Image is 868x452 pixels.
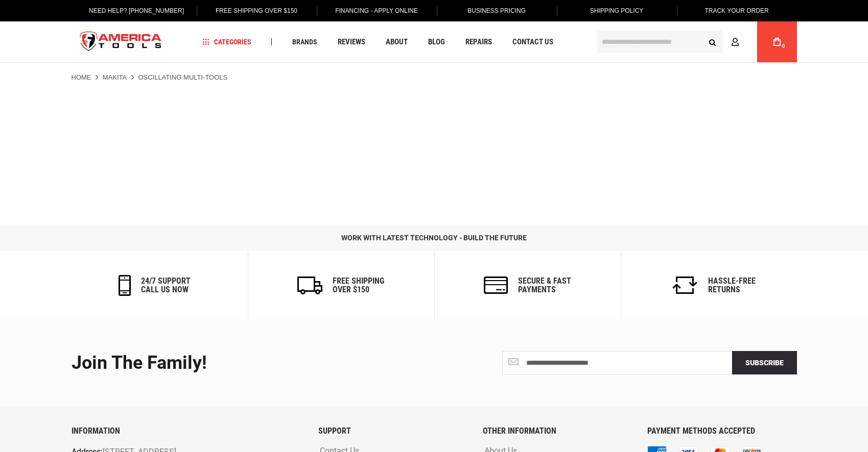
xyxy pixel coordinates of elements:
img: America Tools [72,23,171,61]
h6: Free Shipping Over $150 [333,277,384,294]
span: Brands [292,38,317,45]
h6: Hassle-Free Returns [708,277,756,294]
div: Join the Family! [72,353,427,373]
h6: PAYMENT METHODS ACCEPTED [647,426,796,436]
a: 0 [767,21,787,62]
a: Brands [288,35,322,49]
span: Categories [202,38,251,45]
span: Contact Us [512,38,553,46]
span: Blog [428,38,445,46]
h6: secure & fast payments [518,277,571,294]
span: Repairs [465,38,492,46]
span: Shipping Policy [590,7,644,14]
a: Makita [103,73,127,82]
a: Repairs [461,35,497,49]
a: Categories [198,35,256,49]
span: Subscribe [745,359,784,367]
a: About [381,35,412,49]
strong: Oscillating Multi-Tools [138,73,227,81]
a: Home [72,73,91,82]
a: Reviews [333,35,370,49]
span: Reviews [338,38,365,46]
a: Contact Us [508,35,558,49]
h6: INFORMATION [72,426,303,436]
a: Blog [424,35,450,49]
a: store logo [72,23,171,61]
h6: SUPPORT [318,426,467,436]
h6: 24/7 support call us now [141,277,191,294]
button: Subscribe [732,351,797,374]
span: About [386,38,408,46]
span: 0 [782,43,785,49]
button: Search [703,32,722,52]
h6: OTHER INFORMATION [483,426,632,436]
